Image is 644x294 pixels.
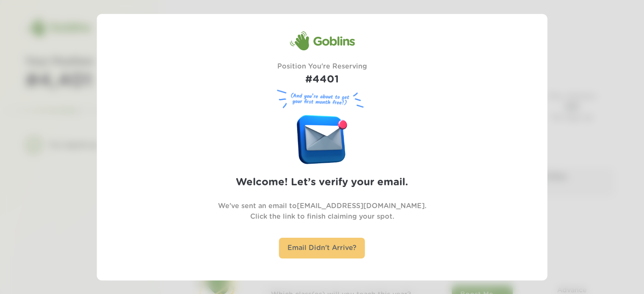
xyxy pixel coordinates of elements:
div: Goblins [290,30,355,51]
div: Position You're Reserving [277,61,367,88]
figure: (And you’re about to get your first month free!) [274,88,371,111]
h2: Welcome! Let’s verify your email. [236,175,408,190]
p: We've sent an email to [EMAIL_ADDRESS][DOMAIN_NAME] . Click the link to finish claiming your spot. [218,201,426,222]
div: Email Didn't Arrive? [279,238,365,258]
h1: #4401 [277,72,367,88]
